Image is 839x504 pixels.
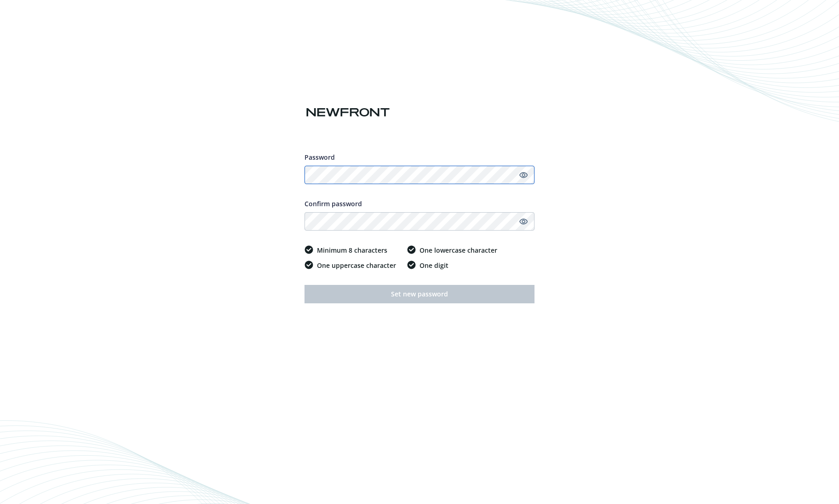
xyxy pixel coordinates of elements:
a: Show password [518,169,529,180]
span: Confirm password [305,199,362,208]
a: Show password [518,216,529,227]
span: One digit [419,261,448,270]
span: Password [305,153,335,162]
span: One uppercase character [317,261,396,270]
span: Set new password [391,290,448,298]
img: Newfront logo [305,104,391,121]
button: Set new password [305,285,534,303]
span: Minimum 8 characters [317,245,387,255]
span: One lowercase character [419,245,497,255]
